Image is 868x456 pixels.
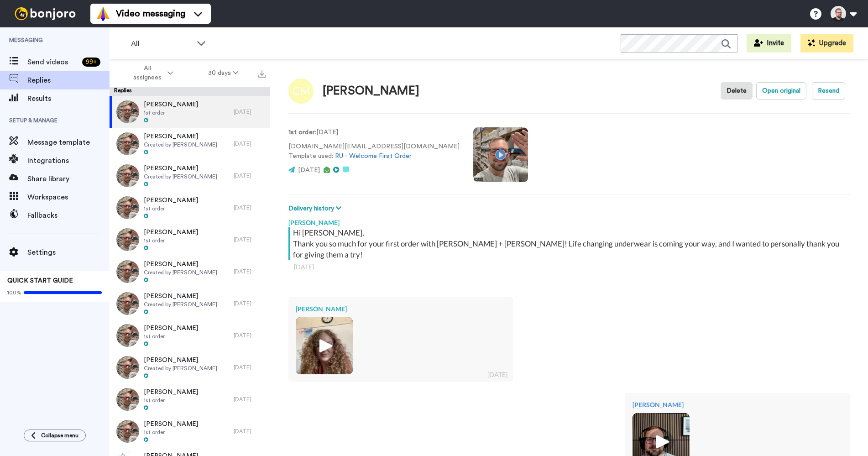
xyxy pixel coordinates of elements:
div: [DATE] [294,262,844,272]
span: QUICK START GUIDE [7,278,73,284]
span: [PERSON_NAME] [144,292,217,301]
span: [DATE] [298,167,320,173]
button: Collapse menu [24,430,86,441]
img: f6137b88-6407-461a-afb2-3036642b1d84-thumb.jpg [116,356,139,379]
a: [PERSON_NAME]Created by [PERSON_NAME][DATE] [110,256,270,288]
div: [DATE] [234,396,266,403]
span: All [131,38,192,49]
div: [PERSON_NAME] [296,304,506,314]
span: Send videos [27,57,78,68]
span: 1st order [144,109,198,116]
span: [PERSON_NAME] [144,419,198,429]
span: Fallbacks [27,210,110,221]
div: Replies [110,87,270,96]
div: Hi [PERSON_NAME], Thank you so much for your first order with [PERSON_NAME] + [PERSON_NAME]! Life... [293,227,847,260]
a: [PERSON_NAME]1st order[DATE] [110,96,270,128]
div: [DATE] [234,300,266,307]
span: Created by [PERSON_NAME] [144,365,217,372]
span: All assignees [129,64,166,82]
span: Created by [PERSON_NAME] [144,173,217,180]
div: [DATE] [234,108,266,115]
img: Image of Caitlin Miller [288,79,314,104]
img: ic_play_thick.png [648,429,674,454]
span: Video messaging [116,7,185,20]
a: [PERSON_NAME]1st order[DATE] [110,192,270,224]
div: [DATE] [234,172,266,179]
span: [PERSON_NAME] [144,356,217,365]
button: Delete [721,82,753,100]
img: efa524da-70a9-41f2-aa42-4cb2d5cfdec7-thumb.jpg [116,324,139,347]
button: Export all results that match these filters now. [256,66,268,80]
div: [DATE] [234,428,266,435]
img: f6137b88-6407-461a-afb2-3036642b1d84-thumb.jpg [116,260,139,283]
span: [PERSON_NAME] [144,132,217,141]
img: ic_play_thick.png [312,333,337,358]
span: Workspaces [27,192,110,203]
a: RU - Welcome First Order [335,153,412,159]
span: Results [27,93,110,104]
a: [PERSON_NAME]1st order[DATE] [110,383,270,415]
span: 1st order [144,397,198,404]
span: [PERSON_NAME] [144,228,198,237]
span: Collapse menu [41,432,78,439]
div: [PERSON_NAME] [633,400,842,409]
div: [DATE] [234,268,266,275]
a: [PERSON_NAME]1st order[DATE] [110,415,270,447]
a: [PERSON_NAME]Created by [PERSON_NAME][DATE] [110,288,270,320]
div: [DATE] [234,140,266,147]
span: 100% [7,289,21,296]
span: [PERSON_NAME] [144,324,198,333]
button: 30 days [191,65,256,81]
span: Replies [27,75,110,86]
div: [DATE] [234,332,266,339]
div: [DATE] [234,204,266,211]
a: [PERSON_NAME]1st order[DATE] [110,320,270,351]
span: Integrations [27,155,110,166]
div: [PERSON_NAME] [288,214,850,227]
span: 1st order [144,333,198,340]
span: Created by [PERSON_NAME] [144,301,217,308]
div: 99 + [82,58,100,67]
a: [PERSON_NAME]Created by [PERSON_NAME][DATE] [110,351,270,383]
span: Message template [27,137,110,148]
a: [PERSON_NAME]1st order[DATE] [110,224,270,256]
button: Invite [747,34,791,52]
img: f6137b88-6407-461a-afb2-3036642b1d84-thumb.jpg [116,164,139,187]
img: bj-logo-header-white.svg [11,7,79,20]
button: Open original [756,82,806,100]
img: f6137b88-6407-461a-afb2-3036642b1d84-thumb.jpg [116,132,139,155]
span: [PERSON_NAME] [144,100,198,109]
img: vm-color.svg [96,6,110,21]
span: [PERSON_NAME] [144,388,198,397]
span: Created by [PERSON_NAME] [144,141,217,148]
span: 1st order [144,429,198,436]
span: [PERSON_NAME] [144,260,217,269]
div: [DATE] [234,364,266,371]
p: [DOMAIN_NAME][EMAIL_ADDRESS][DOMAIN_NAME] Template used: [288,142,460,161]
div: [DATE] [234,236,266,243]
img: f6137b88-6407-461a-afb2-3036642b1d84-thumb.jpg [116,292,139,315]
img: efa524da-70a9-41f2-aa42-4cb2d5cfdec7-thumb.jpg [116,228,139,251]
strong: 1st order [288,129,315,136]
button: Upgrade [800,34,853,52]
span: 1st order [144,237,198,244]
span: Settings [27,247,110,258]
a: [PERSON_NAME]Created by [PERSON_NAME][DATE] [110,128,270,160]
img: dbc3fcbf-27fc-4078-aaed-b50ba0f6d3b9-thumb.jpg [296,317,353,374]
img: efa524da-70a9-41f2-aa42-4cb2d5cfdec7-thumb.jpg [116,420,139,443]
img: efa524da-70a9-41f2-aa42-4cb2d5cfdec7-thumb.jpg [116,388,139,411]
span: [PERSON_NAME] [144,196,198,205]
button: Resend [812,82,845,100]
span: [PERSON_NAME] [144,164,217,173]
img: efa524da-70a9-41f2-aa42-4cb2d5cfdec7-thumb.jpg [116,196,139,219]
a: [PERSON_NAME]Created by [PERSON_NAME][DATE] [110,160,270,192]
p: : [DATE] [288,128,460,137]
img: efa524da-70a9-41f2-aa42-4cb2d5cfdec7-thumb.jpg [116,100,139,123]
span: 1st order [144,205,198,212]
span: Share library [27,173,110,184]
button: Delivery history [288,204,344,214]
div: [PERSON_NAME] [323,84,419,98]
img: export.svg [258,70,266,78]
span: Created by [PERSON_NAME] [144,269,217,276]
